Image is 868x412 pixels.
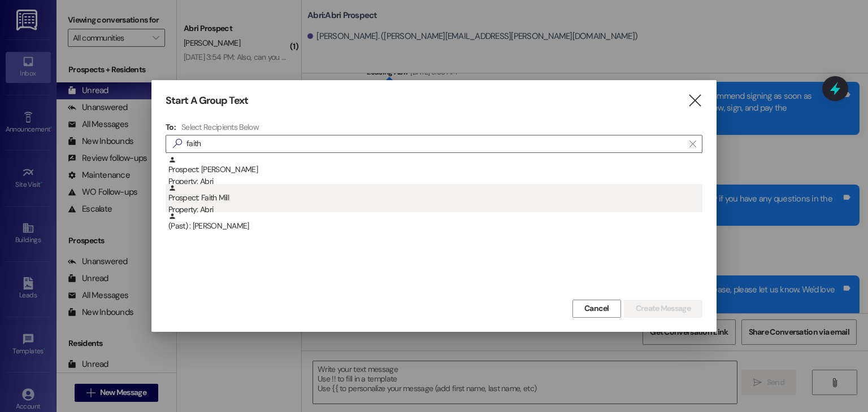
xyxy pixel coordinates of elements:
div: Property: Abri [168,176,702,187]
button: Clear text [684,135,702,152]
div: Property: Abri [168,204,702,216]
button: Create Message [624,300,702,318]
div: Prospect: [PERSON_NAME] [168,156,702,188]
div: Prospect: [PERSON_NAME]Property: Abri [166,156,702,184]
span: Create Message [636,303,691,314]
div: Prospect: Faith MillProperty: Abri [166,184,702,212]
i:  [689,139,696,148]
div: (Past) : [PERSON_NAME] [168,212,702,232]
div: (Past) : [PERSON_NAME] [166,212,702,240]
h3: To: [166,122,176,132]
h3: Start A Group Text [166,94,248,107]
input: Search for any contact or apartment [186,136,684,152]
button: Cancel [572,300,621,318]
div: Prospect: Faith Mill [168,184,702,216]
i:  [168,138,186,150]
span: Cancel [584,303,609,314]
i:  [687,95,702,107]
h4: Select Recipients Below [181,122,259,132]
